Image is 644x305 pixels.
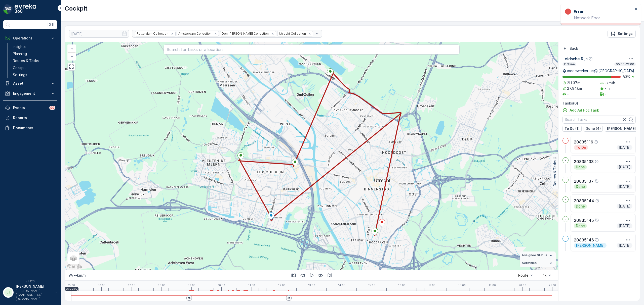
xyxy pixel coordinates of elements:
[574,178,594,184] p: 20835137
[11,57,57,64] a: Routes & Tasks
[71,46,73,51] span: +
[618,204,631,209] p: [DATE]
[565,139,566,143] p: -
[68,53,75,60] a: Zoom Out
[3,4,13,14] img: logo
[3,103,57,113] a: Events99
[595,199,599,203] div: Help Tooltip Icon
[66,264,83,270] a: Open this area in Google Maps (opens a new window)
[562,56,588,62] p: Leidsche Rijn
[565,126,580,131] p: To Do (1)
[618,184,631,189] p: [DATE]
[575,145,587,150] p: To Do
[618,145,631,150] p: [DATE]
[3,284,57,301] button: JJ[PERSON_NAME][PERSON_NAME][EMAIL_ADDRESS][DOMAIN_NAME]
[11,50,57,57] a: Planning
[338,284,345,287] p: 14:00
[3,123,57,133] a: Documents
[3,88,57,98] button: Engagement
[71,54,73,58] span: −
[595,160,599,164] div: Help Tooltip Icon
[618,223,631,228] p: [DATE]
[65,287,77,290] p: 05:00:00
[574,237,594,243] p: 20835146
[13,36,47,41] p: Operations
[4,288,12,296] div: JJ
[605,80,615,85] p: -km/h
[398,284,406,287] p: 16:00
[3,78,57,88] button: Asset
[570,108,599,113] p: Add Ad Hoc Task
[575,184,585,189] p: Done
[563,62,575,66] p: Offline
[567,80,581,85] p: 2H 37m
[164,44,460,55] input: Search for tasks or a location
[589,57,593,61] div: Help Tooltip Icon
[13,44,26,49] p: Insights
[13,115,55,120] p: Reports
[69,30,129,38] input: dd/mm/yyyy
[13,91,47,96] p: Engagement
[567,91,569,96] p: -
[575,165,585,170] p: Done
[574,198,594,204] p: 20835144
[607,126,641,131] p: [PERSON_NAME] (1)
[13,51,27,56] p: Planning
[15,4,36,14] img: logo_dark-DEwI_e13.png
[595,238,599,242] div: Help Tooltip Icon
[565,178,566,182] p: -
[618,31,633,36] p: Settings
[489,284,496,287] p: 19:00
[618,165,631,170] p: [DATE]
[552,161,557,186] p: Routes & Tasks
[13,72,27,77] p: Settings
[518,284,526,287] p: 20:00
[608,30,636,38] button: Settings
[574,139,593,145] p: 20835116
[565,16,633,20] p: Network Error
[584,126,603,132] button: Done (4)
[575,243,605,248] p: [PERSON_NAME]
[594,140,598,144] div: Help Tooltip Icon
[13,58,39,63] p: Routes & Tasks
[520,251,556,259] summary: Assignee Status
[565,217,566,221] p: -
[16,289,53,301] p: [PERSON_NAME][EMAIL_ADDRESS][DOMAIN_NAME]
[518,273,529,277] div: Route
[595,179,599,183] div: Help Tooltip Icon
[428,284,435,287] p: 17:00
[50,106,54,110] p: 99
[520,259,556,267] summary: Activities
[562,46,578,51] a: Back
[13,65,26,70] p: Cockpit
[567,86,582,91] p: 27.94km
[16,284,53,289] p: [PERSON_NAME]
[615,62,635,66] p: 05:00-21:00
[565,197,566,201] p: -
[158,284,166,287] p: 08:00
[11,43,57,50] a: Insights
[634,7,638,12] button: close
[188,284,195,287] p: 09:00
[562,101,636,106] p: Tasks ( 6 )
[3,113,57,123] a: Reports
[522,253,547,257] span: Assignee Status
[11,64,57,71] a: Cockpit
[65,5,88,13] p: Cockpit
[128,284,135,287] p: 07:00
[574,9,584,15] h3: Error
[598,68,634,73] p: [GEOGRAPHIC_DATA]
[605,91,607,96] p: -
[567,68,594,73] p: medewerker-uc
[13,81,47,86] p: Asset
[248,284,255,287] p: 11:00
[66,264,83,270] img: Google
[522,261,537,265] span: Activities
[98,284,105,287] p: 06:00
[458,284,466,287] p: 18:00
[543,273,547,277] div: 1x
[308,284,315,287] p: 13:00
[595,218,599,222] div: Help Tooltip Icon
[575,223,585,228] p: Done
[605,126,643,132] button: [PERSON_NAME] (1)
